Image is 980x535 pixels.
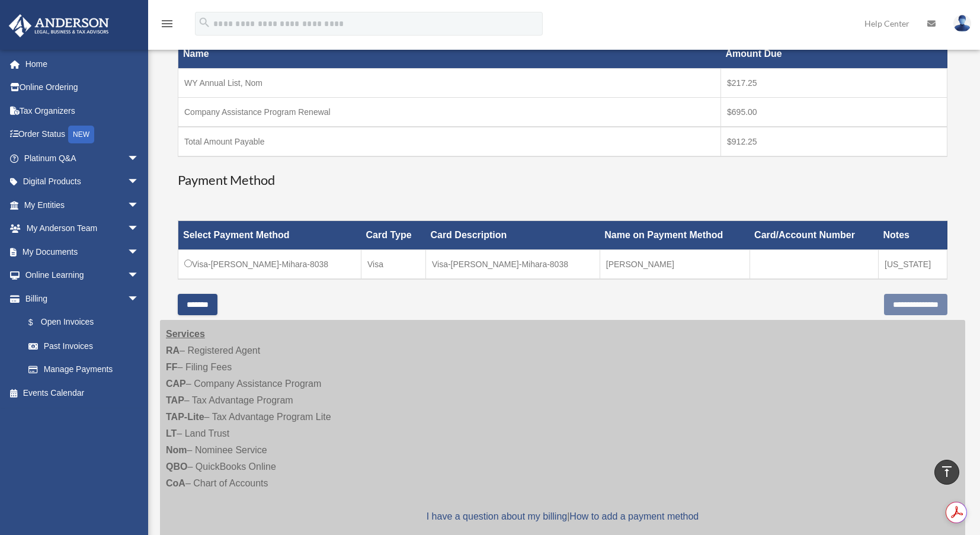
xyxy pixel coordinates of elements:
[721,98,947,127] td: $695.00
[178,69,721,98] td: WY Annual List, Nom
[166,412,204,422] strong: TAP-Lite
[600,221,750,250] th: Name on Payment Method
[8,146,157,170] a: Platinum Q&Aarrow_drop_down
[127,264,151,288] span: arrow_drop_down
[160,17,174,31] i: menu
[68,126,94,143] div: NEW
[425,221,600,250] th: Card Description
[160,21,174,31] a: menu
[166,345,180,355] strong: RA
[166,508,959,525] p: |
[879,221,947,250] th: Notes
[166,462,187,472] strong: QBO
[721,69,947,98] td: $217.25
[8,217,157,241] a: My Anderson Teamarrow_drop_down
[940,464,954,479] i: vertical_align_top
[127,287,151,311] span: arrow_drop_down
[35,315,41,330] span: $
[166,428,177,438] strong: LT
[178,127,721,156] td: Total Amount Payable
[17,358,151,382] a: Manage Payments
[5,14,113,37] img: Anderson Advisors Platinum Portal
[750,221,878,250] th: Card/Account Number
[361,250,426,280] td: Visa
[178,221,361,250] th: Select Payment Method
[8,99,157,123] a: Tax Organizers
[8,52,157,76] a: Home
[127,217,151,241] span: arrow_drop_down
[8,287,151,310] a: Billingarrow_drop_down
[178,40,721,69] th: Name
[8,381,157,405] a: Events Calendar
[166,379,186,389] strong: CAP
[127,193,151,217] span: arrow_drop_down
[8,240,157,264] a: My Documentsarrow_drop_down
[127,240,151,264] span: arrow_drop_down
[425,250,600,280] td: Visa-[PERSON_NAME]-Mihara-8038
[198,16,211,29] i: search
[721,40,947,69] th: Amount Due
[8,264,157,287] a: Online Learningarrow_drop_down
[8,170,157,194] a: Digital Productsarrow_drop_down
[166,395,184,405] strong: TAP
[8,193,157,217] a: My Entitiesarrow_drop_down
[427,511,567,521] a: I have a question about my billing
[166,362,178,372] strong: FF
[879,250,947,280] td: [US_STATE]
[953,15,971,32] img: User Pic
[8,76,157,100] a: Online Ordering
[166,445,187,455] strong: Nom
[166,478,185,488] strong: CoA
[934,460,959,485] a: vertical_align_top
[178,250,361,280] td: Visa-[PERSON_NAME]-Mihara-8038
[8,123,157,147] a: Order StatusNEW
[361,221,426,250] th: Card Type
[127,170,151,194] span: arrow_drop_down
[17,310,145,335] a: $Open Invoices
[178,171,947,190] h3: Payment Method
[569,511,699,521] a: How to add a payment method
[600,250,750,280] td: [PERSON_NAME]
[127,146,151,171] span: arrow_drop_down
[17,334,151,358] a: Past Invoices
[178,98,721,127] td: Company Assistance Program Renewal
[721,127,947,156] td: $912.25
[166,329,205,339] strong: Services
